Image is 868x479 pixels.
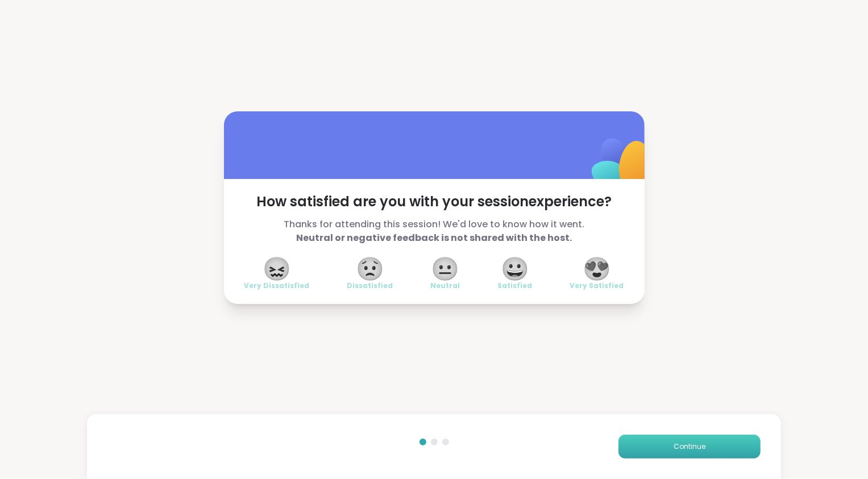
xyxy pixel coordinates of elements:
[244,218,624,245] span: Thanks for attending this session! We'd love to know how it went.
[296,231,572,244] b: Neutral or negative feedback is not shared with the host.
[498,281,533,290] span: Satisfied
[570,281,624,290] span: Very Satisfied
[565,109,678,222] img: ShareWell Logomark
[583,259,611,279] span: 😍
[244,281,310,290] span: Very Dissatisfied
[431,281,460,290] span: Neutral
[347,281,393,290] span: Dissatisfied
[356,259,384,279] span: 😟
[674,441,705,452] span: Continue
[501,259,529,279] span: 😀
[618,435,761,459] button: Continue
[263,259,291,279] span: 😖
[244,193,624,211] span: How satisfied are you with your session experience?
[431,259,460,279] span: 😐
